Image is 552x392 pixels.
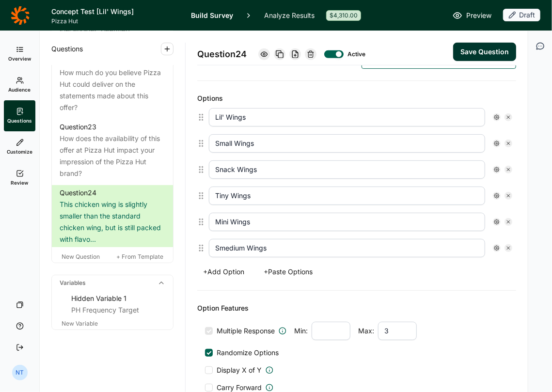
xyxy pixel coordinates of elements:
div: Question 23 [60,121,96,133]
div: Settings [493,166,501,173]
div: How does the availability of this offer at Pizza Hut impact your impression of the Pizza Hut brand? [60,133,165,179]
div: $4,310.00 [326,10,361,21]
div: Remove [505,218,512,226]
button: +Paste Options [258,265,318,279]
a: Overview [4,38,35,69]
a: Review [4,162,35,193]
div: NT [12,365,28,380]
span: New Question [62,253,100,260]
span: Questions [51,43,83,55]
div: Delete [305,48,316,60]
div: PH Frequency Target [71,304,165,316]
span: + From Template [116,253,163,260]
span: Customize [7,148,32,155]
div: Remove [505,192,512,200]
div: Variables [52,275,173,291]
a: Question24This chicken wing is slightly smaller than the standard chicken wing, but is still pack... [52,185,173,247]
div: Remove [505,166,512,173]
button: Save Question [453,43,516,61]
a: Questions [4,100,35,131]
a: Question22How much do you believe Pizza Hut could deliver on the statements made about this offer? [52,53,173,115]
span: Overview [8,55,31,62]
h1: Concept Test [Lil' Wings] [51,6,179,17]
span: Display X of Y [217,365,262,375]
div: This chicken wing is slightly smaller than the standard chicken wing, but is still packed with fl... [60,199,165,245]
div: How much do you believe Pizza Hut could deliver on the statements made about this offer? [60,67,165,113]
span: Pizza Hut [51,17,179,25]
span: Max: [358,326,374,336]
span: Multiple Response [217,326,275,336]
div: Draft [503,9,540,21]
div: Remove [505,113,512,121]
span: Audience [9,86,31,93]
div: Settings [493,244,501,252]
span: Randomize Options [213,348,279,358]
a: Audience [4,69,35,100]
div: Settings [493,140,501,147]
div: Settings [493,218,501,226]
a: Question23How does the availability of this offer at Pizza Hut impact your impression of the Pizz... [52,119,173,181]
div: Remove [505,244,512,252]
span: Min: [294,326,308,336]
div: Settings [493,113,501,121]
span: Question 24 [197,47,247,61]
div: Options [197,93,516,104]
span: Review [11,179,29,186]
div: Option Features [197,302,516,314]
div: Remove [505,140,512,147]
div: Active [347,50,363,58]
div: Question 24 [60,187,96,199]
a: Preview [453,10,491,21]
span: Preview [466,10,491,21]
div: Settings [493,192,501,200]
button: +Add Option [197,265,250,279]
a: Customize [4,131,35,162]
span: Questions [7,117,32,124]
button: Draft [503,9,540,22]
span: New Variable [62,320,98,327]
div: Hidden Variable 1 [71,293,165,304]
